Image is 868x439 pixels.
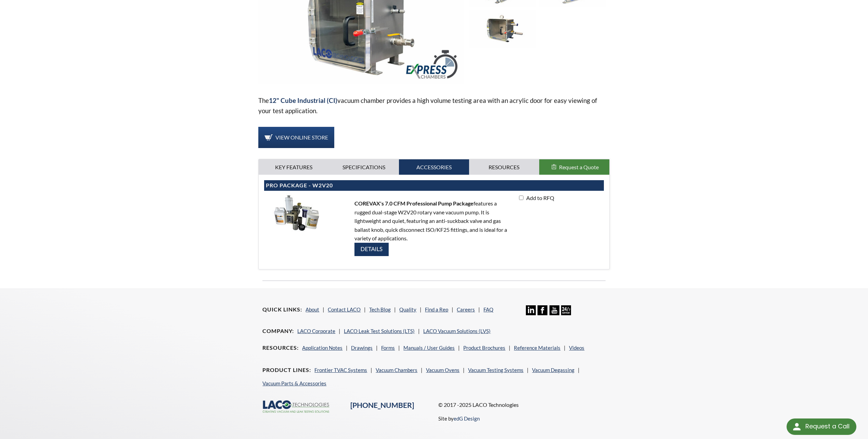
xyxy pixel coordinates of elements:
a: [PHONE_NUMBER] [350,401,414,410]
a: Drawings [351,345,373,351]
p: © 2017 -2025 LACO Technologies [438,400,606,409]
a: Forms [381,345,395,351]
img: 24/7 Support Icon [561,305,571,315]
a: Product Brochures [463,345,505,351]
strong: 12" Cube Industrial (CI) [269,96,337,104]
button: Request a Quote [539,159,609,175]
img: LVC121212-3122-CI, port side [469,10,536,48]
a: Videos [569,345,584,351]
a: edG Design [454,415,480,422]
span: Request a Quote [559,164,599,170]
a: LACO Leak Test Solutions (LTS) [344,328,415,334]
a: Tech Blog [369,306,391,312]
span: Add to RFQ [524,195,554,201]
p: features a rugged dual-stage W2V20 rotary vane vacuum pump. It is lightweight and quiet, featurin... [354,199,513,258]
span: View Online Store [275,134,328,141]
a: Find a Rep [425,306,448,312]
a: FAQ [483,306,493,312]
a: View Online Store [258,127,334,148]
img: Details-button.jpg [354,243,389,256]
h4: Company [262,328,294,335]
strong: COREVAX's 7.0 CFM Professional Pump Package [354,200,474,207]
p: The vacuum chamber provides a high volume testing area with an acrylic door for easy viewing of y... [258,95,609,116]
a: Vacuum Ovens [426,367,459,373]
p: Site by [438,414,480,423]
h4: Pro Package - W2V20 [266,182,602,189]
a: Vacuum Degassing [532,367,574,373]
a: Careers [457,306,475,312]
a: Manuals / User Guides [403,345,455,351]
h4: Quick Links [262,306,302,313]
div: Request a Call [787,418,856,435]
a: 24/7 Support [561,310,571,316]
a: LACO Vacuum Solutions (LVS) [423,328,491,334]
a: Contact LACO [328,306,361,312]
a: About [306,306,319,312]
h4: Resources [262,344,299,351]
a: Accessories [399,159,469,175]
a: Application Notes [302,345,342,351]
a: Reference Materials [514,345,560,351]
img: round button [791,421,802,432]
img: PPW2V20.jpg [264,194,333,232]
a: Vacuum Testing Systems [468,367,523,373]
a: Specifications [329,159,399,175]
a: Quality [399,306,416,312]
a: Resources [469,159,539,175]
input: Add to RFQ [519,196,523,200]
a: Vacuum Parts & Accessories [262,380,326,386]
div: Request a Call [805,418,850,434]
a: Key Features [259,159,329,175]
a: Vacuum Chambers [376,367,417,373]
a: Frontier TVAC Systems [314,367,367,373]
a: LACO Corporate [297,328,335,334]
h4: Product Lines [262,367,311,374]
